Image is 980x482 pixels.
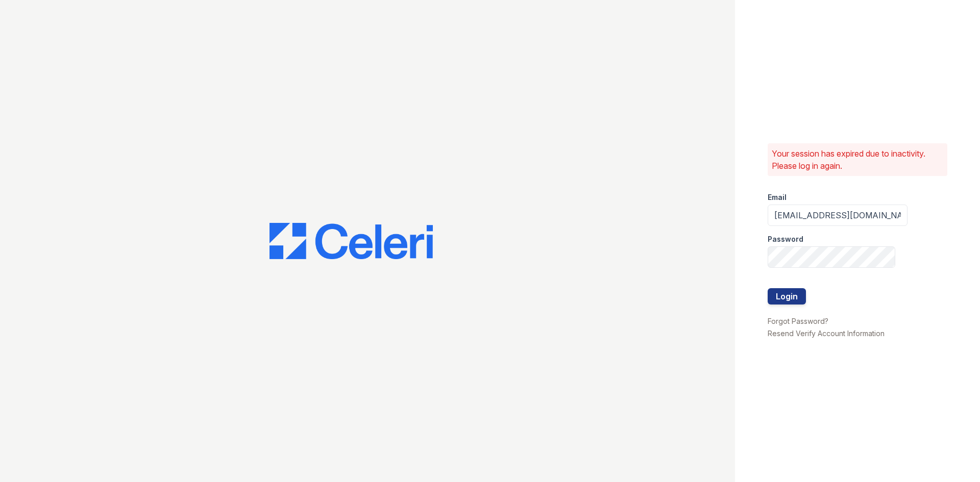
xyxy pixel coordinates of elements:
[768,234,803,244] label: Password
[772,147,943,172] p: Your session has expired due to inactivity. Please log in again.
[768,317,828,325] a: Forgot Password?
[768,288,806,305] button: Login
[269,223,433,260] img: CE_Logo_Blue-a8612792a0a2168367f1c8372b55b34899dd931a85d93a1a3d3e32e68fde9ad4.png
[768,192,787,202] label: Email
[768,329,885,338] a: Resend Verify Account Information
